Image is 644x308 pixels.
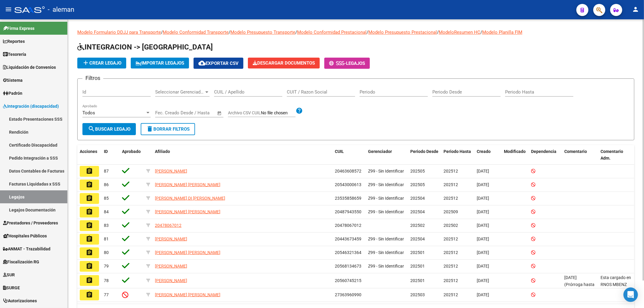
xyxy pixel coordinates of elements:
span: Firma Express [3,25,34,32]
span: 23535858659 [335,196,361,201]
span: SURGE [3,284,20,291]
span: [PERSON_NAME] DI [PERSON_NAME] [155,196,225,201]
a: ModeloResumen HC [439,30,480,35]
mat-icon: assignment [86,277,93,284]
span: Z99 - Sin Identificar [368,237,404,241]
mat-icon: assignment [86,291,93,298]
span: 27363960990 [335,292,361,297]
div: Open Intercom Messenger [623,287,638,302]
mat-icon: assignment [86,262,93,270]
span: [DATE] [477,237,489,241]
span: [PERSON_NAME] [PERSON_NAME] [155,182,220,187]
span: Integración (discapacidad) [3,103,59,110]
span: 202504 [410,196,425,201]
span: 202501 [410,250,425,255]
mat-icon: assignment [86,167,93,175]
span: [DATE] [477,278,489,283]
span: [PERSON_NAME] [PERSON_NAME] [155,209,220,214]
span: Seleccionar Gerenciador [155,89,204,95]
span: Aprobado [122,149,141,154]
span: 202512 [444,292,458,297]
mat-icon: search [88,125,95,132]
datatable-header-cell: CUIL [332,145,366,165]
span: 202504 [410,209,425,214]
span: [DATE] [477,264,489,268]
span: 20543000613 [335,182,361,187]
datatable-header-cell: ID [101,145,120,165]
span: 20443673459 [335,237,361,241]
span: 24/1/2025 (Prórroga hasta 2026) [564,275,594,294]
span: 202503 [410,292,425,297]
span: ANMAT - Trazabilidad [3,246,50,252]
span: Creado [477,149,491,154]
span: [PERSON_NAME] [155,237,187,241]
datatable-header-cell: Periodo Desde [408,145,441,165]
span: 202502 [410,223,425,228]
a: Modelo Conformidad Transporte [163,30,229,35]
span: 83 [104,223,109,228]
span: Prestadores / Proveedores [3,220,58,226]
span: [DATE] [477,196,489,201]
a: Modelo Conformidad Prestacional [297,30,367,35]
span: Periodo Hasta [444,149,471,154]
datatable-header-cell: Acciones [77,145,101,165]
span: 20478067012 [335,223,361,228]
span: 78 [104,278,109,283]
button: Crear Legajo [77,58,126,68]
span: 80 [104,250,109,255]
span: Z99 - Sin Identificar [368,264,404,268]
button: Open calendar [216,110,223,117]
span: 202512 [444,237,458,241]
span: 202512 [444,182,458,187]
span: Buscar Legajo [88,126,130,132]
span: Crear Legajo [82,60,121,66]
span: Borrar Filtros [146,126,190,132]
button: Buscar Legajo [82,123,136,135]
span: 85 [104,196,109,201]
mat-icon: help [296,107,303,114]
span: Modificado [504,149,526,154]
span: 202509 [444,209,458,214]
span: [DATE] [477,182,489,187]
span: 81 [104,237,109,241]
mat-icon: assignment [86,181,93,188]
span: Comentario [564,149,587,154]
span: INTEGRACION -> [GEOGRAPHIC_DATA] [77,43,213,51]
span: Z99 - Sin Identificar [368,169,404,173]
input: Start date [155,110,175,116]
input: End date [180,110,210,116]
span: [DATE] [477,223,489,228]
button: IMPORTAR LEGAJOS [131,58,189,68]
mat-icon: delete [146,125,153,132]
span: [DATE] [477,292,489,297]
span: 202512 [444,278,458,283]
button: Borrar Filtros [141,123,195,135]
span: 202512 [444,250,458,255]
a: Modelo Presupuesto Prestacional [368,30,437,35]
span: Tesorería [3,51,26,58]
span: - [329,61,346,66]
mat-icon: assignment [86,195,93,202]
span: Liquidación de Convenios [3,64,56,71]
mat-icon: assignment [86,222,93,229]
span: 202501 [410,264,425,268]
span: 87 [104,169,109,173]
span: Padrón [3,90,22,97]
span: 202502 [444,223,458,228]
span: 20478067012 [155,223,181,228]
span: [PERSON_NAME] [PERSON_NAME] [155,250,220,255]
span: 20487943550 [335,209,361,214]
span: IMPORTAR LEGAJOS [136,60,184,66]
span: 20546321364 [335,250,361,255]
datatable-header-cell: Gerenciador [366,145,408,165]
span: Comentario Adm. [601,149,623,161]
span: 20560745215 [335,278,361,283]
span: ID [104,149,108,154]
datatable-header-cell: Aprobado [120,145,144,165]
button: Descargar Documentos [248,58,320,68]
span: Sistema [3,77,23,84]
a: Modelo Presupuesto Transporte [230,30,295,35]
span: 86 [104,182,109,187]
span: Periodo Desde [410,149,438,154]
span: 20568134673 [335,264,361,268]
